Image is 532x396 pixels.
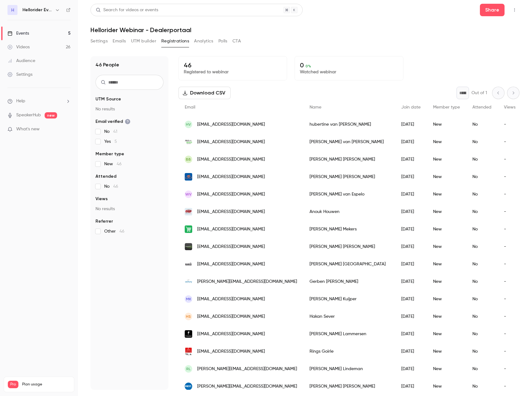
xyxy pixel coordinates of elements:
[197,331,265,337] span: [EMAIL_ADDRESS][DOMAIN_NAME]
[300,61,398,69] p: 0
[185,260,192,268] img: marco-tweewielers.nl
[395,325,427,343] div: [DATE]
[185,105,195,109] span: Email
[395,360,427,378] div: [DATE]
[8,381,18,388] span: Pro
[303,325,395,343] div: [PERSON_NAME] Lammersen
[113,184,118,189] span: 46
[186,157,191,162] span: BB
[197,139,265,145] span: [EMAIL_ADDRESS][DOMAIN_NAME]
[303,255,395,273] div: [PERSON_NAME] [GEOGRAPHIC_DATA]
[194,36,213,46] button: Analytics
[303,220,395,238] div: [PERSON_NAME] Mekers
[104,228,124,234] span: Other
[197,296,265,302] span: [EMAIL_ADDRESS][DOMAIN_NAME]
[197,191,265,198] span: [EMAIL_ADDRESS][DOMAIN_NAME]
[131,36,156,46] button: UTM builder
[466,133,498,151] div: No
[498,308,522,325] div: -
[63,127,71,132] iframe: Noticeable Trigger
[427,203,466,220] div: New
[22,382,70,387] span: Plan usage
[395,343,427,360] div: [DATE]
[303,238,395,255] div: [PERSON_NAME] [PERSON_NAME]
[7,71,32,78] div: Settings
[197,244,265,250] span: [EMAIL_ADDRESS][DOMAIN_NAME]
[115,139,117,144] span: 5
[184,69,282,75] p: Registered to webinar
[466,116,498,133] div: No
[218,36,227,46] button: Polls
[95,106,164,112] p: No results
[303,343,395,360] div: Rings Goirle
[303,116,395,133] div: hubertine van [PERSON_NAME]
[427,116,466,133] div: New
[395,151,427,168] div: [DATE]
[45,112,57,118] span: new
[16,112,41,118] a: SpeakerHub
[184,61,282,69] p: 46
[498,168,522,186] div: -
[395,238,427,255] div: [DATE]
[95,218,113,225] span: Referrer
[16,126,40,133] span: What's new
[178,87,231,99] button: Download CSV
[504,105,515,109] span: Views
[427,255,466,273] div: New
[480,4,505,16] button: Share
[16,98,25,104] span: Help
[7,58,35,64] div: Audience
[185,225,192,233] img: mekersfietsen.nl
[395,203,427,220] div: [DATE]
[466,343,498,360] div: No
[466,203,498,220] div: No
[185,330,192,338] img: stappenbelt.com
[185,278,192,285] img: century.nl
[197,383,297,390] span: [PERSON_NAME][EMAIL_ADDRESS][DOMAIN_NAME]
[185,243,192,250] img: verhoevenwheels.nl
[95,173,116,180] span: Attended
[95,96,121,102] span: UTM Source
[7,30,29,36] div: Events
[7,98,71,104] li: help-dropdown-opener
[303,360,395,378] div: [PERSON_NAME] Lindeman
[498,238,522,255] div: -
[395,273,427,290] div: [DATE]
[395,255,427,273] div: [DATE]
[498,343,522,360] div: -
[7,44,30,50] div: Videos
[498,378,522,395] div: -
[197,278,297,285] span: [PERSON_NAME][EMAIL_ADDRESS][DOMAIN_NAME]
[96,7,158,13] div: Search for videos or events
[303,203,395,220] div: Anouk Houwen
[498,273,522,290] div: -
[498,255,522,273] div: -
[232,36,241,46] button: CTA
[185,208,192,215] img: biketotaalbelfeld.nl
[197,121,265,128] span: [EMAIL_ADDRESS][DOMAIN_NAME]
[310,105,321,109] span: Name
[466,168,498,186] div: No
[120,229,124,234] span: 46
[186,314,191,319] span: HS
[471,90,487,96] p: Out of 1
[95,96,164,234] section: facet-groups
[395,186,427,203] div: [DATE]
[303,151,395,168] div: [PERSON_NAME] [PERSON_NAME]
[498,133,522,151] div: -
[395,133,427,151] div: [DATE]
[95,61,119,69] h1: 46 People
[104,183,118,190] span: No
[104,138,117,145] span: Yes
[197,209,265,215] span: [EMAIL_ADDRESS][DOMAIN_NAME]
[466,308,498,325] div: No
[197,156,265,163] span: [EMAIL_ADDRESS][DOMAIN_NAME]
[498,203,522,220] div: -
[303,378,395,395] div: [PERSON_NAME] [PERSON_NAME]
[303,273,395,290] div: Gerben [PERSON_NAME]
[303,186,395,203] div: [PERSON_NAME] van Espelo
[498,151,522,168] div: -
[427,238,466,255] div: New
[466,151,498,168] div: No
[472,105,491,109] span: Attended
